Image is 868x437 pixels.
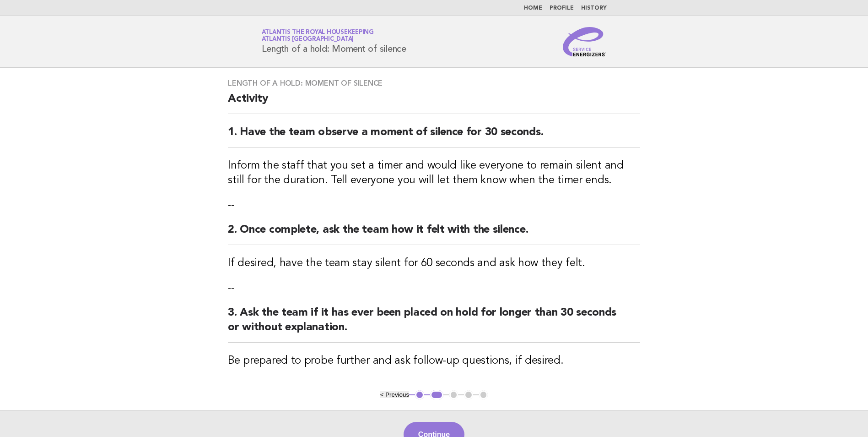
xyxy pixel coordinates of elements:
p: -- [228,282,640,295]
h2: 1. Have the team observe a moment of silence for 30 seconds. [228,125,640,147]
h1: Length of a hold: Moment of silence [262,30,406,54]
h3: If desired, have the team stay silent for 60 seconds and ask how they felt. [228,256,640,271]
p: -- [228,199,640,212]
h3: Length of a hold: Moment of silence [228,79,640,88]
h2: Activity [228,92,640,114]
h2: 2. Once complete, ask the team how it felt with the silence. [228,223,640,245]
button: 2 [430,390,443,399]
a: Home [524,5,542,11]
img: Service Energizers [563,27,607,56]
a: History [581,5,607,11]
button: < Previous [380,391,409,398]
h3: Inform the staff that you set a timer and would like everyone to remain silent and still for the ... [228,158,640,188]
a: Atlantis the Royal HousekeepingAtlantis [GEOGRAPHIC_DATA] [262,29,374,42]
h3: Be prepared to probe further and ask follow-up questions, if desired. [228,354,640,368]
span: Atlantis [GEOGRAPHIC_DATA] [262,37,354,43]
a: Profile [550,5,574,11]
h2: 3. Ask the team if it has ever been placed on hold for longer than 30 seconds or without explanat... [228,306,640,343]
button: 1 [415,390,424,399]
